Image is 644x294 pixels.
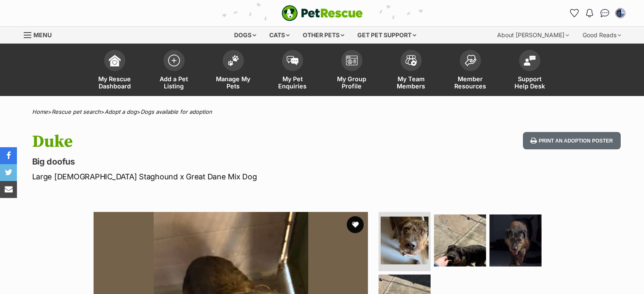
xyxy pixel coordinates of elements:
[297,27,350,44] div: Other pets
[346,55,358,66] img: group-profile-icon-3fa3cf56718a62981997c0bc7e787c4b2cf8bcc04b72c1350f741eb67cf2f40e.svg
[598,6,612,20] a: Conversations
[511,75,549,90] span: Support Help Desk
[32,171,390,182] p: Large [DEMOGRAPHIC_DATA] Staghound x Great Dane Mix Dog
[227,55,239,66] img: manage-my-pets-icon-02211641906a0b7f246fdf0571729dbe1e7629f14944591b6c1af311fb30b64b.svg
[568,6,627,20] ul: Account quick links
[491,27,575,44] div: About [PERSON_NAME]
[32,156,390,168] p: Big doofus
[451,75,489,90] span: Member Resources
[11,109,633,115] div: > > >
[523,132,620,149] button: Print an adoption poster
[568,6,581,20] a: Favourites
[52,108,101,115] a: Rescue pet search
[434,214,486,267] img: Photo of Duke
[500,46,559,96] a: Support Help Desk
[333,75,371,90] span: My Group Profile
[105,108,137,115] a: Adopt a dog
[109,55,121,66] img: dashboard-icon-eb2f2d2d3e046f16d808141f083e7271f6b2e854fb5c12c21221c1fb7104beca.svg
[441,46,500,96] a: Member Resources
[282,5,363,21] a: PetRescue
[214,75,252,90] span: Manage My Pets
[464,55,476,66] img: member-resources-icon-8e73f808a243e03378d46382f2149f9095a855e16c252ad45f914b54edf8863c.svg
[405,55,417,66] img: team-members-icon-5396bd8760b3fe7c0b43da4ab00e1e3bb1a5d9ba89233759b79545d2d3fc5d0d.svg
[263,27,296,44] div: Cats
[347,216,364,233] button: favourite
[141,108,212,115] a: Dogs available for adoption
[381,46,441,96] a: My Team Members
[577,27,627,44] div: Good Reads
[168,55,180,66] img: add-pet-listing-icon-0afa8454b4691262ce3f59096e99ab1cd57d4a30225e0717b998d2c9b9846f56.svg
[144,46,204,96] a: Add a Pet Listing
[33,31,52,38] span: Menu
[586,9,593,17] img: notifications-46538b983faf8c2785f20acdc204bb7945ddae34d4c08c2a6579f10ce5e182be.svg
[600,9,609,17] img: chat-41dd97257d64d25036548639549fe6c8038ab92f7586957e7f3b1b290dea8141.svg
[24,27,58,42] a: Menu
[392,75,430,90] span: My Team Members
[583,6,597,20] button: Notifications
[381,217,428,264] img: Photo of Duke
[32,108,48,115] a: Home
[282,5,363,21] img: logo-e224e6f780fb5917bec1dbf3a21bbac754714ae5b6737aabdf751b685950b380.svg
[524,55,536,66] img: help-desk-icon-fdf02630f3aa405de69fd3d07c3f3aa587a6932b1a1747fa1d2bba05be0121f9.svg
[204,46,263,96] a: Manage My Pets
[614,6,627,20] button: My account
[274,75,312,90] span: My Pet Enquiries
[96,75,134,90] span: My Rescue Dashboard
[32,132,390,151] h1: Duke
[85,46,144,96] a: My Rescue Dashboard
[263,46,322,96] a: My Pet Enquiries
[322,46,381,96] a: My Group Profile
[351,27,422,44] div: Get pet support
[616,9,625,17] img: Cheryl Fitton profile pic
[489,214,542,267] img: Photo of Duke
[228,27,262,44] div: Dogs
[287,56,299,65] img: pet-enquiries-icon-7e3ad2cf08bfb03b45e93fb7055b45f3efa6380592205ae92323e6603595dc1f.svg
[155,75,193,90] span: Add a Pet Listing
